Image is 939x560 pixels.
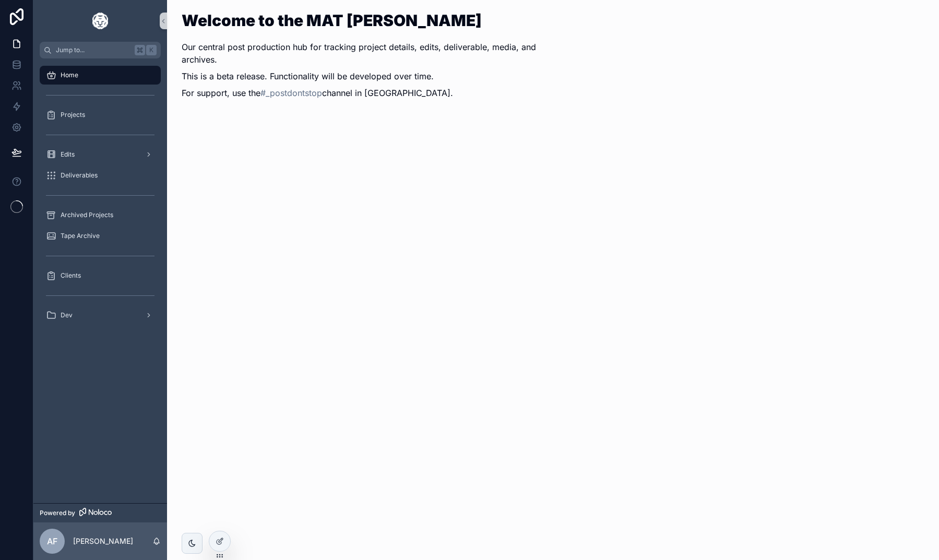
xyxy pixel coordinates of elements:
p: This is a beta release. Functionality will be developed over time. [182,70,547,82]
a: Clients [40,266,161,285]
p: [PERSON_NAME] [73,536,133,546]
span: Edits [61,150,75,159]
a: Dev [40,306,161,325]
button: Jump to...K [40,42,161,58]
span: Jump to... [56,46,130,54]
a: #_postdontstop [260,88,322,98]
a: Tape Archive [40,227,161,245]
p: For support, use the channel in [GEOGRAPHIC_DATA]. [182,87,547,99]
a: Deliverables [40,166,161,185]
span: Dev [61,311,73,319]
div: scrollable content [33,58,167,338]
a: Projects [40,105,161,124]
span: Tape Archive [61,232,100,240]
a: Edits [40,145,161,164]
span: Deliverables [61,171,98,180]
span: K [147,46,156,54]
span: AF [47,535,57,547]
a: Archived Projects [40,206,161,224]
h1: Welcome to the MAT [PERSON_NAME] [182,13,547,28]
span: Projects [61,111,85,119]
span: Home [61,71,78,79]
p: Our central post production hub for tracking project details, edits, deliverable, media, and arch... [182,41,547,66]
a: Home [40,66,161,85]
span: Powered by [40,509,75,517]
span: Clients [61,271,81,280]
a: Powered by [33,503,167,522]
img: App logo [92,13,108,29]
span: Archived Projects [61,211,113,219]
